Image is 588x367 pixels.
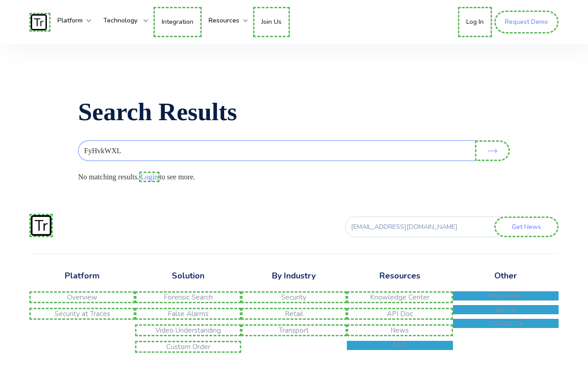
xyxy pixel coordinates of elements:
[453,291,559,300] a: Integration
[241,308,347,320] a: Retail
[453,305,559,314] a: Join Us
[135,308,241,320] a: False Alarms
[475,140,510,161] input: Search
[29,13,51,32] a: home
[347,291,452,303] a: Knowledge Center
[31,215,51,236] img: Traces Logo
[458,7,492,37] a: Log In
[103,16,137,25] strong: Technology
[453,319,559,328] a: Contact Us
[135,341,241,353] a: Custom Order
[347,324,452,336] a: News
[241,270,347,282] p: By Industry
[347,341,452,350] a: FAQ
[57,16,83,25] strong: Platform
[96,7,149,34] div: Technology
[241,291,347,303] a: Security
[347,308,452,320] a: API Doc
[202,7,249,34] div: Resources
[241,324,347,336] a: Transport
[153,7,202,37] a: Integration
[253,7,290,37] a: Join Us
[347,270,452,282] p: Resources
[51,7,92,34] div: Platform
[494,217,559,237] input: Get News
[29,291,135,303] a: Overview
[135,291,241,303] a: Forensic Search
[209,16,239,25] strong: Resources
[345,217,510,237] input: Enter email address
[453,270,559,282] p: Other
[78,99,510,124] h1: Search results
[139,172,159,182] a: Login
[29,308,135,320] a: Security at Traces
[135,270,241,282] p: Solution
[329,217,559,237] form: FORM-EMAIL-FOOTER
[29,270,135,282] p: Platform
[494,11,559,33] a: Request Demo
[31,14,47,30] img: Traces Logo
[78,172,510,182] div: No matching results. to see more.
[78,140,475,161] input: I want to find…
[135,324,241,336] a: Video Understanding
